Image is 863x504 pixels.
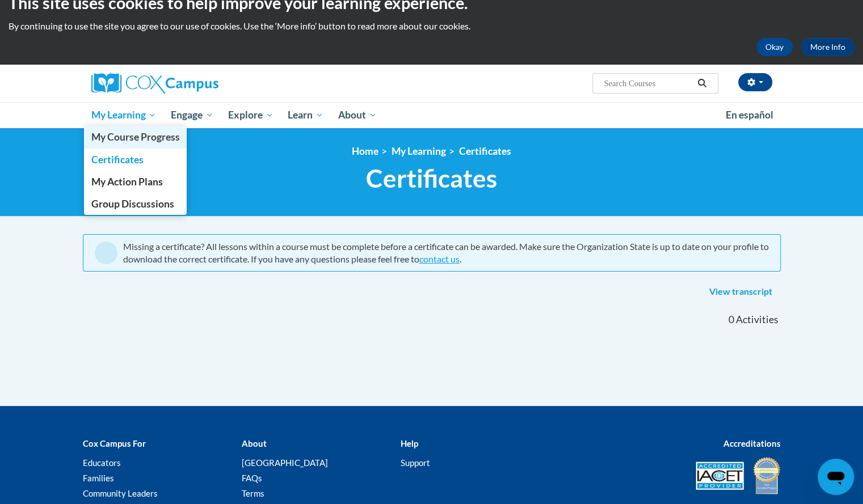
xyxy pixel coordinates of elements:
a: Cox Campus [91,73,307,94]
span: My Action Plans [91,176,162,188]
a: Certificates [84,149,187,171]
a: My Learning [84,102,164,128]
span: Learn [288,108,323,122]
b: Cox Campus For [83,438,146,448]
span: My Learning [91,108,156,122]
span: About [338,108,377,122]
a: Engage [163,102,221,128]
iframe: Button to launch messaging window [818,459,854,495]
a: FAQs [241,473,262,483]
span: Group Discussions [91,198,174,210]
a: More Info [801,38,854,56]
button: Search [693,77,710,90]
span: My Course Progress [91,131,179,143]
a: About [331,102,384,128]
a: Educators [83,458,121,468]
a: [GEOGRAPHIC_DATA] [241,458,327,468]
a: My Course Progress [84,126,187,148]
a: Terms [241,488,264,498]
a: Learn [280,102,331,128]
p: By continuing to use the site you agree to our use of cookies. Use the ‘More info’ button to read... [9,20,854,32]
b: Help [400,438,418,448]
input: Search Courses [603,77,693,90]
span: Activities [736,314,778,326]
div: Missing a certificate? All lessons within a course must be complete before a certificate can be a... [123,240,769,265]
a: View transcript [701,283,781,301]
span: Explore [228,108,273,122]
a: Community Leaders [83,488,158,498]
a: My Action Plans [84,171,187,193]
button: Account Settings [738,73,772,91]
span: Certificates [91,154,143,166]
a: Explore [221,102,281,128]
span: En español [726,109,773,121]
a: contact us [419,253,460,264]
b: About [241,438,266,448]
span: Engage [171,108,213,122]
a: Group Discussions [84,193,187,215]
a: Certificates [459,145,511,157]
img: Cox Campus [91,73,218,94]
div: Main menu [74,102,789,128]
img: Accredited IACET® Provider [696,461,744,490]
a: My Learning [391,145,446,157]
a: En español [718,103,781,127]
img: IDA® Accredited [752,456,781,495]
a: Support [400,458,430,468]
b: Accreditations [723,438,781,448]
span: Certificates [366,163,497,193]
a: Home [352,145,378,157]
a: Families [83,473,114,483]
button: Okay [756,38,793,56]
span: 0 [728,314,734,326]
